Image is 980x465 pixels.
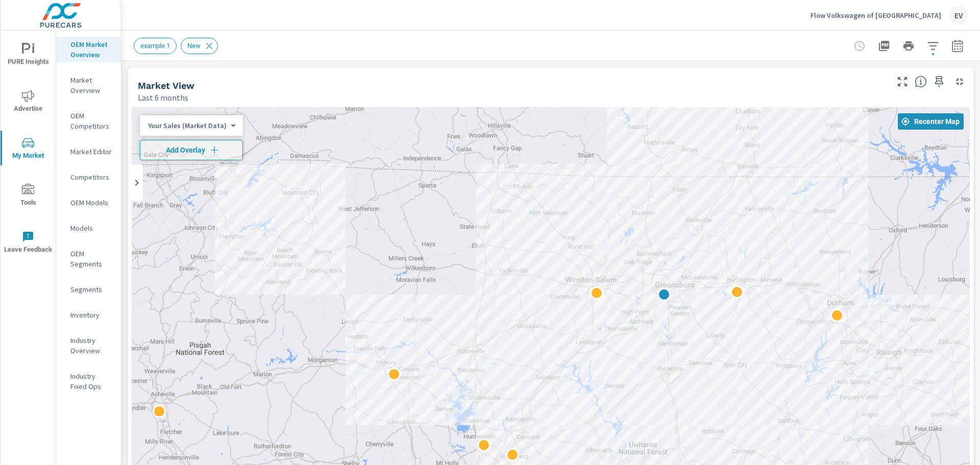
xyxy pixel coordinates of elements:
[56,169,121,185] div: Competitors
[70,198,113,208] p: OEM Models
[894,74,911,90] button: Make Fullscreen
[56,221,121,236] div: Models
[4,184,53,209] span: Tools
[56,307,121,323] div: Inventory
[70,172,113,182] p: Competitors
[56,369,121,394] div: Industry Fixed Ops
[1,31,56,265] div: nav menu
[56,72,121,98] div: Market Overview
[70,249,113,269] p: OEM Segments
[56,144,121,159] div: Market Editor
[902,117,960,126] span: Recenter Map
[70,284,113,295] p: Segments
[70,39,113,60] p: OEM Market Overview
[56,333,121,358] div: Industry Overview
[4,231,53,256] span: Leave Feedback
[70,146,113,157] p: Market Editor
[4,137,53,162] span: My Market
[951,74,968,90] button: Minimize Widget
[148,121,227,130] p: Your Sales (Market Data)
[898,113,964,130] button: Recenter Map
[70,310,113,320] p: Inventory
[4,90,53,115] span: Advertise
[70,223,113,233] p: Models
[56,195,121,210] div: OEM Models
[811,11,941,20] p: Flow Volkswagen of [GEOGRAPHIC_DATA]
[144,145,238,155] span: Add Overlay
[140,140,243,160] button: Add Overlay
[181,42,207,50] span: New
[949,6,968,25] div: EV
[931,74,947,90] span: Save this to your personalized report
[874,36,894,56] button: "Export Report to PDF"
[70,111,113,131] p: OEM Competitors
[70,371,113,391] p: Industry Fixed Ops
[134,42,176,50] span: example 1
[56,108,121,134] div: OEM Competitors
[56,246,121,272] div: OEM Segments
[4,43,53,68] span: PURE Insights
[56,282,121,297] div: Segments
[181,38,218,54] div: New
[70,75,113,95] p: Market Overview
[915,76,927,88] span: Find the biggest opportunities in your market for your inventory. Understand by postal code where...
[140,121,235,131] div: Your Sales (Market Data)
[138,80,194,91] h5: Market View
[70,335,113,356] p: Industry Overview
[947,36,968,56] button: Select Date Range
[138,91,188,104] p: Last 6 months
[56,37,121,62] div: OEM Market Overview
